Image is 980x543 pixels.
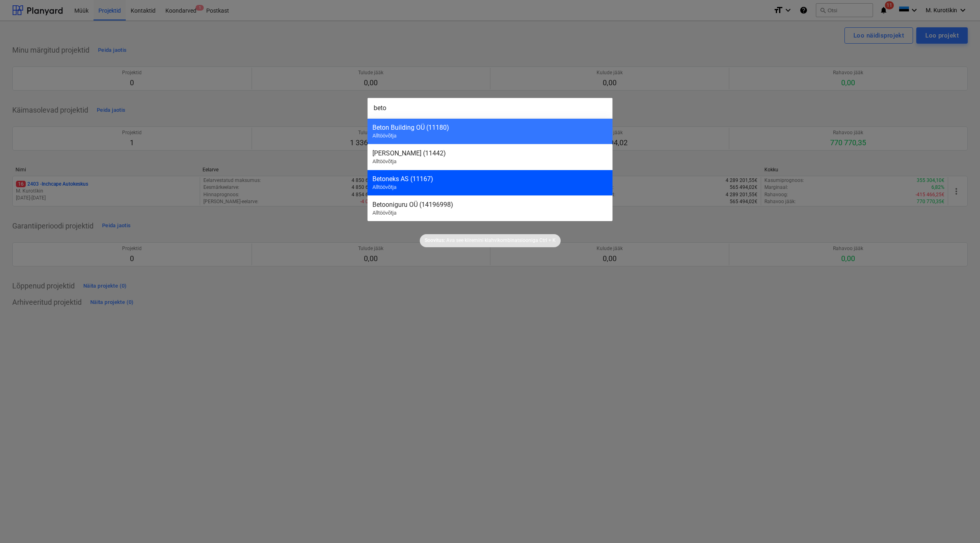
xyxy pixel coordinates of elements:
[367,98,612,118] input: Otsi projekte, eelarveridu, lepinguid, akte, alltöövõtjaid...
[372,201,608,208] div: Betooniguru OÜ (14196998)
[372,124,608,131] div: Beton Building OÜ (11180)
[372,210,396,216] span: Alltöövõtja
[372,133,396,139] span: Alltöövõtja
[372,184,396,190] span: Alltöövõtja
[420,234,561,247] div: Soovitus:Ava see kiiremini klahvikombinatsioonigaCtrl + K
[372,158,396,164] span: Alltöövõtja
[372,175,608,183] div: Betoneks AS (11167)
[367,195,612,221] div: Betooniguru OÜ (14196998)Alltöövõtja
[367,170,612,195] div: Betoneks AS (11167)Alltöövõtja
[539,237,556,244] p: Ctrl + K
[446,237,538,244] p: Ava see kiiremini klahvikombinatsiooniga
[367,118,612,144] div: Beton Building OÜ (11180)Alltöövõtja
[367,144,612,170] div: [PERSON_NAME] (11442)Alltöövõtja
[372,149,608,157] div: [PERSON_NAME] (11442)
[425,237,445,244] p: Soovitus:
